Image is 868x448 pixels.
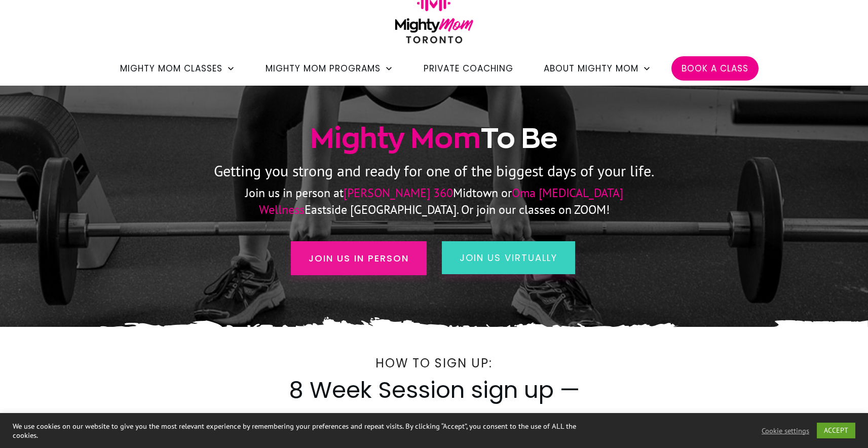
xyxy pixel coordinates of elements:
span: Mighty Mom [310,123,481,153]
p: Getting you strong and ready for one of the biggest days of your life. [131,158,738,184]
div: We use cookies on our website to give you the most relevant experience by remembering your prefer... [13,422,602,440]
h1: To Be [131,120,738,157]
a: Join us in person [291,241,427,275]
a: Mighty Mom Classes [120,60,235,77]
span: How to Sign Up: [375,355,493,371]
a: Book a Class [682,60,748,77]
a: Private Coaching [424,60,513,77]
span: [PERSON_NAME] 360 [344,185,453,201]
p: Join us in person at Midtown or Eastside [GEOGRAPHIC_DATA]. Or join our classes on ZOOM! [202,185,666,218]
span: Mighty Mom Classes [120,60,222,77]
a: join us virtually [442,241,575,274]
a: Mighty Mom Programs [266,60,393,77]
a: ACCEPT [817,423,855,438]
span: About Mighty Mom [544,60,638,77]
span: Oma [MEDICAL_DATA] Wellness [259,185,623,217]
span: Mighty Mom Programs [266,60,381,77]
span: Join us in person [309,251,409,265]
span: join us virtually [460,251,557,264]
a: About Mighty Mom [544,60,651,77]
a: Cookie settings [762,426,809,435]
span: 8 Week Session sign up — In-Person or Zoom [289,374,580,438]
